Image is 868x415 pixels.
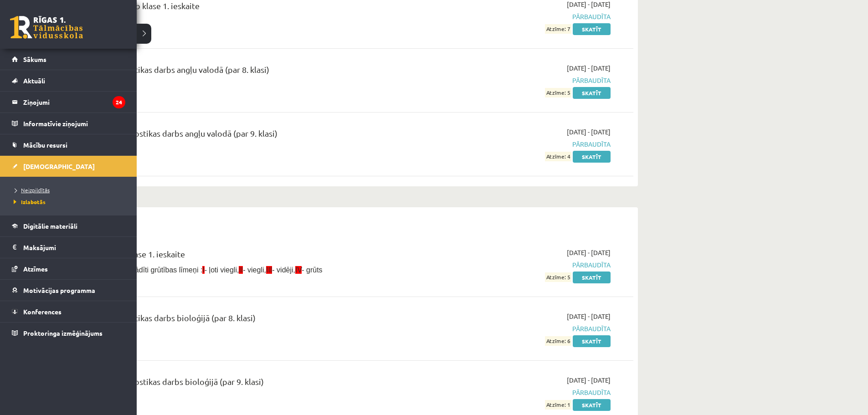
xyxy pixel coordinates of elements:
[23,77,45,85] span: Aktuāli
[12,134,125,155] a: Mācību resursi
[68,63,425,80] div: 9.b klases diagnostikas darbs angļu valodā (par 8. klasi)
[12,70,125,91] a: Aktuāli
[12,215,125,236] a: Digitālie materiāli
[567,63,611,73] span: [DATE] - [DATE]
[12,301,125,322] a: Konferences
[11,198,128,206] a: Izlabotās
[567,312,611,321] span: [DATE] - [DATE]
[567,127,611,137] span: [DATE] - [DATE]
[573,87,611,99] a: Skatīt
[12,92,125,113] a: Ziņojumi24
[439,12,611,21] span: Pārbaudīta
[23,141,67,149] span: Mācību resursi
[23,307,62,316] span: Konferences
[23,237,125,258] legend: Maksājumi
[239,266,243,274] span: II
[12,237,125,258] a: Maksājumi
[11,198,46,205] span: Izlabotās
[567,248,611,257] span: [DATE] - [DATE]
[113,96,125,108] i: 24
[12,280,125,301] a: Motivācijas programma
[573,151,611,163] a: Skatīt
[12,258,125,279] a: Atzīmes
[545,24,571,34] span: Atzīme: 7
[23,55,46,63] span: Sākums
[439,139,611,149] span: Pārbaudīta
[439,76,611,85] span: Pārbaudīta
[23,286,95,294] span: Motivācijas programma
[23,162,95,170] span: [DEMOGRAPHIC_DATA]
[11,186,128,194] a: Neizpildītās
[567,375,611,385] span: [DATE] - [DATE]
[545,152,571,161] span: Atzīme: 4
[12,113,125,134] a: Informatīvie ziņojumi
[545,272,571,282] span: Atzīme: 5
[68,266,323,274] span: Pie uzdevumiem norādīti grūtības līmeņi : - ļoti viegli, - viegli, - vidēji, - grūts
[68,127,425,144] div: 10.a1 klases diagnostikas darbs angļu valodā (par 9. klasi)
[68,375,425,392] div: 11.a1 klases diagnostikas darbs bioloģijā (par 9. klasi)
[12,49,125,70] a: Sākums
[573,399,611,411] a: Skatīt
[266,266,272,274] span: III
[23,265,48,273] span: Atzīmes
[439,324,611,333] span: Pārbaudīta
[573,23,611,35] a: Skatīt
[10,16,83,39] a: Rīgas 1. Tālmācības vidusskola
[439,388,611,397] span: Pārbaudīta
[12,156,125,177] a: [DEMOGRAPHIC_DATA]
[11,186,50,194] span: Neizpildītās
[23,329,103,337] span: Proktoringa izmēģinājums
[545,88,571,97] span: Atzīme: 5
[23,113,125,134] legend: Informatīvie ziņojumi
[12,323,125,343] a: Proktoringa izmēģinājums
[573,335,611,347] a: Skatīt
[295,266,302,274] span: IV
[68,312,425,328] div: 9.b klases diagnostikas darbs bioloģijā (par 8. klasi)
[439,260,611,270] span: Pārbaudīta
[23,222,77,230] span: Digitālie materiāli
[573,272,611,283] a: Skatīt
[545,336,571,346] span: Atzīme: 6
[202,266,204,274] span: I
[545,400,571,410] span: Atzīme: 1
[23,92,125,113] legend: Ziņojumi
[68,248,425,265] div: Bioloģija JK 9.b klase 1. ieskaite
